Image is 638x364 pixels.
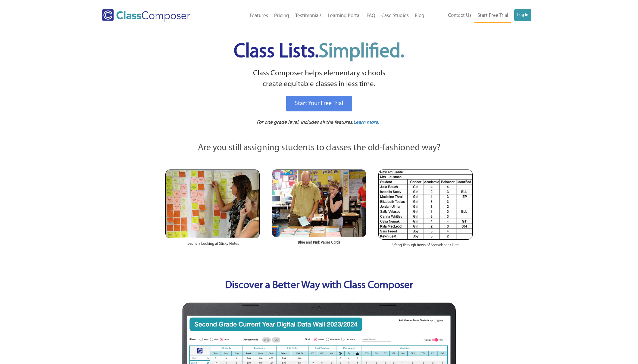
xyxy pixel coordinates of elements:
div: Blue and Pink Paper Cards [272,237,366,251]
a: Learning Portal [325,9,364,23]
a: Learn more. [353,119,379,126]
img: Class Composer [102,9,190,22]
p: Class Composer helps elementary schools create equitable classes in less time. [164,68,474,90]
a: Log In [514,9,531,21]
a: Start Your Free Trial [286,96,352,111]
a: Blog [412,9,427,23]
a: Case Studies [378,9,412,23]
a: Start Free Trial [474,9,511,23]
nav: Header Menu [215,9,427,23]
a: Pricing [271,9,292,23]
a: Features [247,9,271,23]
img: Teachers Looking at Sticky Notes [165,170,260,238]
span: Learn more. [353,120,379,125]
span: Class Lists. [234,42,404,62]
span: Start Your Free Trial [295,101,343,107]
p: Discover a Better Way with Class Composer [159,278,479,294]
a: Contact Us [445,9,474,22]
p: Are you still assigning students to classes the old-fashioned way? [165,142,473,155]
div: Teachers Looking at Sticky Notes [165,238,260,253]
img: Blue and Pink Paper Cards [272,170,366,237]
a: FAQ [364,9,378,23]
span: For one grade level. Includes all the features. [257,120,353,125]
img: Spreadsheets [378,170,473,240]
nav: Header Menu [427,9,531,23]
span: Simplified. [319,42,404,62]
a: Testimonials [292,9,325,23]
div: Sifting Through Rows of Spreadsheet Data [378,240,473,254]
